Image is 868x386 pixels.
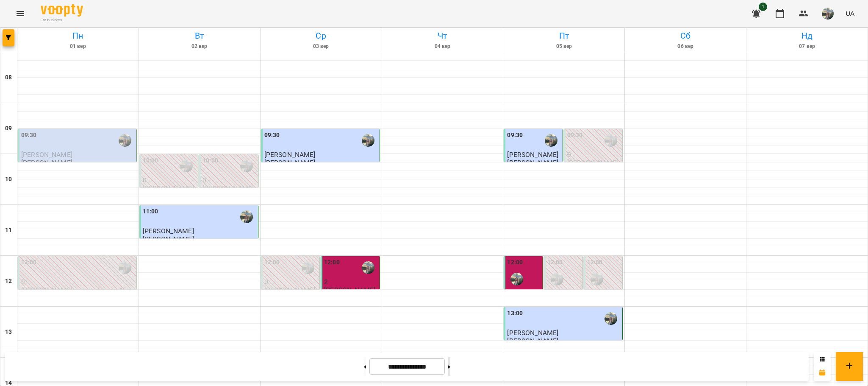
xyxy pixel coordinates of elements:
span: [PERSON_NAME] [507,329,558,337]
h6: 13 [5,327,12,337]
img: Софія Вітте [551,273,563,285]
h6: Пт [505,29,623,42]
h6: 04 вер [383,42,502,50]
img: Софія Вітте [510,273,523,285]
label: 11:00 [143,207,158,216]
h6: 01 вер [19,42,137,50]
h6: Ср [262,29,380,42]
h6: Чт [383,29,502,42]
button: Menu [10,3,31,24]
img: Софія Вітте [362,261,374,274]
p: 2 [324,278,377,285]
span: [PERSON_NAME] [21,151,72,159]
p: 0 [202,176,256,184]
h6: Пн [19,29,137,42]
label: 12:00 [324,258,340,267]
label: 12:00 [507,258,523,267]
p: 0 [567,151,621,158]
p: [PERSON_NAME] [264,159,316,166]
h6: Нд [748,29,866,42]
img: Voopty Logo [41,4,83,17]
span: 1 [759,3,767,11]
p: [PERSON_NAME] [507,337,558,344]
img: Софія Вітте [119,134,131,147]
img: Софія Вітте [362,134,374,147]
label: 12:00 [21,258,37,267]
label: 13:00 [507,309,523,318]
p: [PERSON_NAME] - парний урок 45 хв [21,286,135,301]
label: 09:30 [567,131,583,140]
label: 09:30 [264,131,280,140]
p: [PERSON_NAME] [143,185,194,192]
h6: 08 [5,73,12,82]
p: [PERSON_NAME] [507,159,558,166]
img: Софія Вітте [591,273,603,285]
h6: 10 [5,175,12,184]
span: UA [846,9,854,18]
label: 10:00 [143,156,158,165]
img: Софія Вітте [545,134,557,147]
h6: 09 [5,124,12,133]
p: 0 [143,176,196,184]
label: 12:00 [587,258,603,267]
label: 10:00 [202,156,218,165]
h6: 11 [5,226,12,235]
label: 09:30 [21,131,37,140]
img: Софія Вітте [302,261,314,274]
h6: 07 вер [748,42,866,50]
h6: Вт [140,29,259,42]
label: 09:30 [507,131,523,140]
img: Софія Вітте [605,312,617,325]
h6: 06 вер [626,42,745,50]
p: [PERSON_NAME] [264,286,316,294]
span: [PERSON_NAME] [507,151,558,159]
h6: 12 [5,277,12,286]
p: [PERSON_NAME] [21,159,72,166]
img: Софія Вітте [180,159,193,172]
p: [PERSON_NAME] [143,235,194,243]
img: Софія Вітте [240,159,253,172]
img: 3ee4fd3f6459422412234092ea5b7c8e.jpg [822,8,834,20]
h6: Сб [626,29,745,42]
p: [PERSON_NAME] [202,185,254,192]
button: UA [842,6,858,21]
span: [PERSON_NAME] [264,151,316,159]
h6: 05 вер [505,42,623,50]
img: Софія Вітте [119,261,131,274]
p: [PERSON_NAME] - парний урок 45 хв [324,286,377,308]
p: [PERSON_NAME] [567,159,618,166]
img: Софія Вітте [240,210,253,223]
label: 12:00 [547,258,563,267]
img: Софія Вітте [605,134,617,147]
label: 12:00 [264,258,280,267]
h6: 02 вер [140,42,259,50]
h6: 03 вер [262,42,380,50]
p: 0 [21,278,135,285]
span: [PERSON_NAME] [143,227,194,235]
p: 0 [264,278,318,285]
span: For Business [41,17,83,23]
